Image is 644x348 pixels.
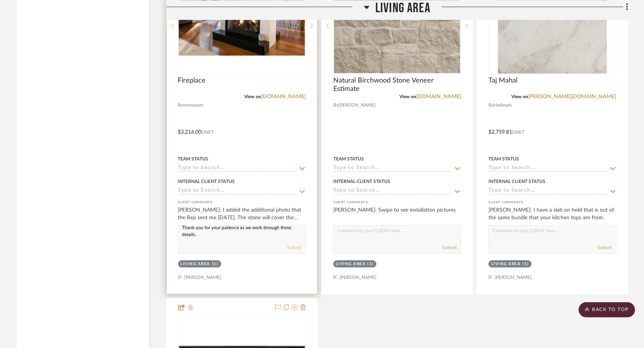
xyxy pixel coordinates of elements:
span: Hallmark [494,102,512,109]
span: monessen [183,102,204,109]
div: [PERSON_NAME]: I added the additional photo that the Rep sent me [DATE]. The stone will cover the... [178,207,306,222]
span: Taj Mahal [488,77,517,85]
div: Internal Client Status [178,178,235,185]
span: View on [244,95,261,99]
span: View on [512,95,529,99]
span: View on [399,95,416,99]
div: [PERSON_NAME]: Swipe to see installation pictures [333,207,461,222]
div: Living Area [491,262,521,267]
span: By [178,102,183,109]
div: Team Status [178,156,209,163]
span: By [333,102,339,109]
input: Type to Search… [178,165,297,173]
div: Living Area [336,262,366,267]
input: Type to Search… [488,188,607,195]
span: By [488,102,494,109]
div: Living Area [181,262,211,267]
div: (1) [212,262,219,267]
button: Submit [287,244,302,251]
div: Team Status [333,156,364,163]
div: [PERSON_NAME]: I have a slab on hold that is out of the same bundle that your kitchen tops are from. [488,207,616,222]
input: Type to Search… [178,188,297,195]
input: Type to Search… [333,165,452,173]
button: Submit [598,244,612,251]
div: (1) [523,262,529,267]
div: Team Status [488,156,519,163]
span: Natural Birchwood Stone Veneer Estimate [333,77,461,94]
span: Fireplace [178,77,206,85]
button: Submit [442,244,457,251]
div: Internal Client Status [333,178,390,185]
a: [PERSON_NAME][DOMAIN_NAME] [529,94,616,100]
div: (1) [367,262,374,267]
span: [PERSON_NAME] [339,102,376,109]
div: Internal Client Status [488,178,545,185]
input: Type to Search… [488,165,607,173]
input: Type to Search… [333,188,452,195]
a: [DOMAIN_NAME] [416,94,461,100]
scroll-to-top-button: BACK TO TOP [579,302,635,317]
a: [DOMAIN_NAME] [261,94,306,100]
